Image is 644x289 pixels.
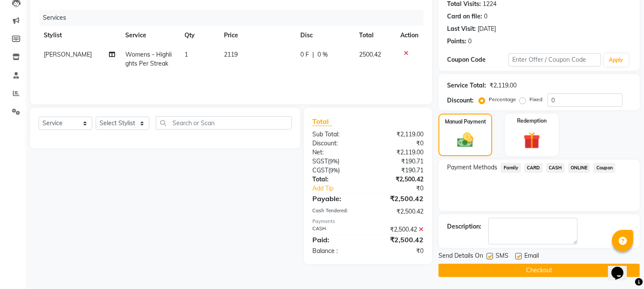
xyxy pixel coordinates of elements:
span: ONLINE [568,163,590,173]
span: Total [312,117,332,126]
label: Redemption [517,117,547,125]
button: Checkout [438,264,640,277]
th: Action [395,26,423,45]
label: Manual Payment [445,118,486,126]
input: Search or Scan [156,116,292,129]
span: Womens - Highlights Per Streak [125,51,172,67]
div: ₹0 [368,247,430,256]
div: Sub Total: [306,130,368,139]
div: ( ) [306,157,368,166]
div: Discount: [306,139,368,148]
div: ₹190.71 [368,157,430,166]
span: Coupon [593,163,615,173]
span: [PERSON_NAME] [44,51,92,58]
img: _gift.svg [518,130,545,151]
div: ₹2,119.00 [368,148,430,157]
span: 0 F [300,50,309,59]
div: Card on file: [447,12,482,21]
th: Service [120,26,179,45]
div: Discount: [447,96,474,105]
div: Total: [306,175,368,184]
div: Last Visit: [447,24,476,33]
th: Qty [179,26,219,45]
th: Price [219,26,295,45]
div: ₹2,119.00 [490,81,517,90]
div: Cash Tendered: [306,207,368,216]
span: 9% [330,167,338,174]
div: ₹190.71 [368,166,430,175]
span: CASH [546,163,565,173]
div: ₹2,500.42 [368,235,430,245]
div: ₹2,500.42 [368,193,430,204]
div: Payable: [306,193,368,204]
th: Total [354,26,395,45]
div: 0 [484,12,487,21]
button: Apply [604,54,629,66]
div: ( ) [306,166,368,175]
span: Send Details On [438,251,483,262]
span: Family [501,163,521,173]
div: ₹2,500.42 [368,175,430,184]
span: Payment Methods [447,163,497,172]
span: 1 [184,51,188,58]
label: Fixed [529,96,542,103]
div: [DATE] [478,24,496,33]
div: 0 [468,37,472,46]
div: Net: [306,148,368,157]
div: Paid: [306,235,368,245]
span: SGST [312,157,328,165]
div: Service Total: [447,81,486,90]
a: Add Tip [306,184,378,193]
span: SMS [496,251,508,262]
div: ₹2,500.42 [368,207,430,216]
span: | [312,50,314,59]
span: 2500.42 [359,51,381,58]
img: _cash.svg [452,131,478,149]
div: ₹0 [378,184,430,193]
span: 9% [330,158,338,165]
span: 0 % [317,50,328,59]
th: Disc [295,26,354,45]
div: Balance : [306,247,368,256]
th: Stylist [39,26,120,45]
div: Payments [312,218,423,225]
div: ₹0 [368,139,430,148]
div: Coupon Code [447,55,508,64]
iframe: chat widget [608,255,635,280]
input: Enter Offer / Coupon Code [508,53,600,66]
div: ₹2,119.00 [368,130,430,139]
label: Percentage [489,96,516,103]
div: ₹2,500.42 [368,225,430,234]
span: CGST [312,166,328,174]
div: Services [39,10,430,26]
span: CARD [524,163,543,173]
div: Description: [447,222,481,231]
div: Points: [447,37,466,46]
span: 2119 [224,51,238,58]
span: Email [524,251,539,262]
div: CASH [306,225,368,234]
